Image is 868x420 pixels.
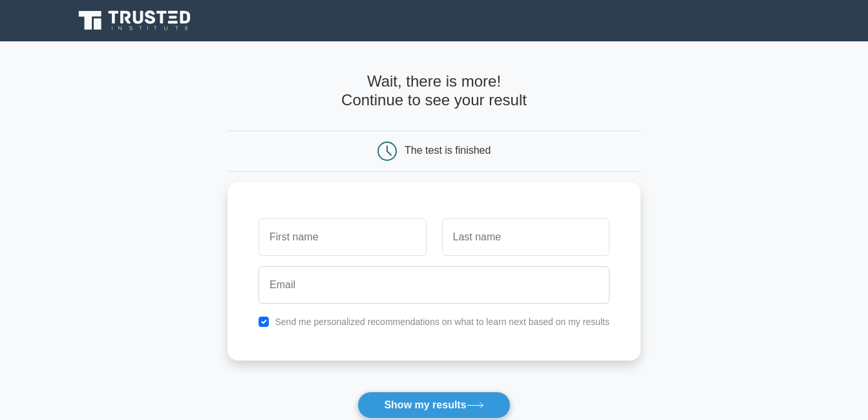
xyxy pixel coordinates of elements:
div: The test is finished [405,145,491,156]
input: Email [259,266,609,304]
input: First name [259,218,426,256]
input: Last name [442,218,609,256]
button: Show my results [357,392,510,419]
h4: Wait, there is more! Continue to see your result [228,72,640,110]
label: Send me personalized recommendations on what to learn next based on my results [275,317,609,327]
